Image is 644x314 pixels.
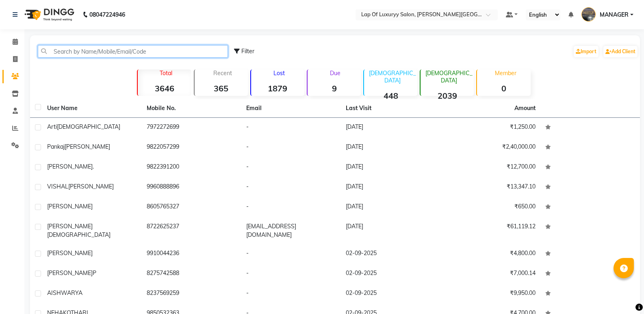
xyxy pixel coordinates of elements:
[241,178,341,197] td: -
[441,197,540,217] td: ₹650.00
[308,83,361,93] strong: 9
[142,138,241,158] td: 9822057299
[65,143,110,150] span: [PERSON_NAME]
[441,158,540,178] td: ₹12,700.00
[142,264,241,284] td: 8275742588
[47,289,82,297] span: AISHWARYA
[424,69,474,84] p: [DEMOGRAPHIC_DATA]
[138,83,191,93] strong: 3646
[477,83,530,93] strong: 0
[241,118,341,138] td: -
[241,48,254,55] span: Filter
[47,123,57,130] span: Arti
[441,178,540,197] td: ₹13,347.10
[574,46,598,57] a: Import
[309,69,361,77] p: Due
[241,217,341,244] td: [EMAIL_ADDRESS][DOMAIN_NAME]
[93,163,94,170] span: .
[341,197,440,217] td: [DATE]
[38,45,228,58] input: Search by Name/Mobile/Email/Code
[47,249,93,257] span: [PERSON_NAME]
[47,163,93,170] span: [PERSON_NAME]
[68,183,114,190] span: [PERSON_NAME]
[441,284,540,304] td: ₹9,950.00
[341,158,440,178] td: [DATE]
[47,231,111,238] span: [DEMOGRAPHIC_DATA]
[142,244,241,264] td: 9910044236
[341,178,440,197] td: [DATE]
[47,269,93,277] span: [PERSON_NAME]
[254,69,304,77] p: Lost
[198,69,248,77] p: Recent
[241,264,341,284] td: -
[142,217,241,244] td: 8722625237
[241,99,341,118] th: Email
[93,269,96,277] span: P
[480,69,530,77] p: Member
[341,284,440,304] td: 02-09-2025
[89,3,125,26] b: 08047224946
[142,158,241,178] td: 9822391200
[421,91,474,101] strong: 2039
[195,83,248,93] strong: 365
[341,217,440,244] td: [DATE]
[142,178,241,197] td: 9960888896
[141,69,191,77] p: Total
[341,118,440,138] td: [DATE]
[142,99,241,118] th: Mobile No.
[510,99,540,117] th: Amount
[341,99,440,118] th: Last Visit
[241,244,341,264] td: -
[603,46,637,57] a: Add Client
[142,118,241,138] td: 7972272699
[241,284,341,304] td: -
[47,223,93,230] span: [PERSON_NAME]
[441,244,540,264] td: ₹4,800.00
[581,7,596,22] img: MANAGER
[441,118,540,138] td: ₹1,250.00
[47,183,68,190] span: VISHAL
[441,138,540,158] td: ₹2,40,000.00
[441,217,540,244] td: ₹61,119.12
[47,143,65,150] span: Pankaj
[241,158,341,178] td: -
[142,284,241,304] td: 8237569259
[341,244,440,264] td: 02-09-2025
[367,69,417,84] p: [DEMOGRAPHIC_DATA]
[241,197,341,217] td: -
[341,138,440,158] td: [DATE]
[57,123,120,130] span: [DEMOGRAPHIC_DATA]
[341,264,440,284] td: 02-09-2025
[251,83,304,93] strong: 1879
[241,138,341,158] td: -
[142,197,241,217] td: 8605765327
[42,99,142,118] th: User Name
[21,3,76,26] img: logo
[47,203,93,210] span: [PERSON_NAME]
[441,264,540,284] td: ₹7,000.14
[364,91,417,101] strong: 448
[600,11,629,19] span: MANAGER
